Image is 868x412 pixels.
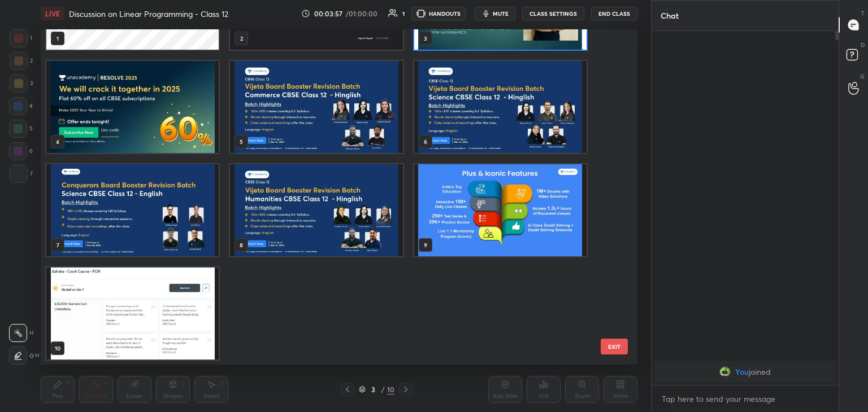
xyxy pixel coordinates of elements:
button: HANDOUTS [411,7,466,20]
div: 7 [10,165,33,183]
div: 6 [9,142,33,160]
h4: Discussion on Linear Programming - Class 12 [69,8,228,19]
div: 10 [387,384,394,395]
button: EXIT [601,339,628,354]
span: You [735,367,749,376]
img: shiftIcon.72a6c929.svg [29,353,34,358]
p: G [860,72,865,81]
p: H [29,330,33,336]
button: mute [475,7,515,20]
div: grid [41,29,618,365]
p: D [861,41,865,49]
span: joined [749,367,771,376]
div: 1 [10,29,32,47]
span: mute [493,10,509,17]
div: 3 [368,386,379,393]
div: 1 [402,11,405,16]
div: 5 [9,120,33,138]
div: grid [652,358,839,385]
div: 2 [10,52,33,70]
button: CLASS SETTINGS [522,7,584,20]
p: H [35,353,39,358]
button: End Class [591,7,637,20]
img: a434298a68d44316b023bd070e79c2f5.jpg [719,366,731,378]
div: 4 [9,97,33,115]
div: LIVE [41,7,64,20]
p: T [861,9,865,17]
div: / [381,386,385,393]
p: Chat [652,1,688,30]
div: 3 [10,74,33,93]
